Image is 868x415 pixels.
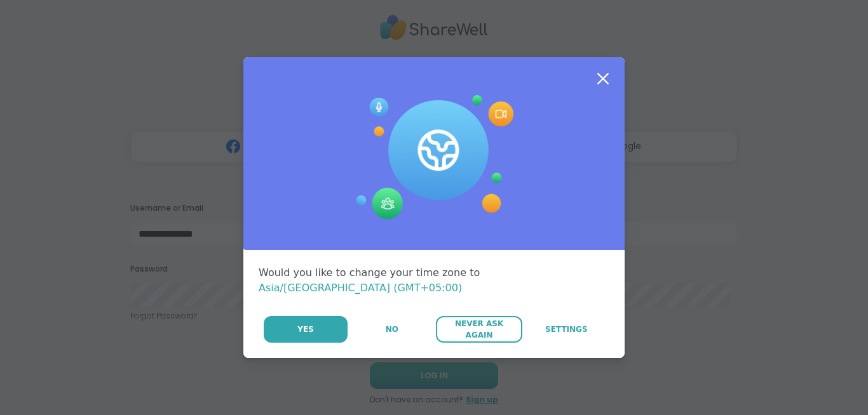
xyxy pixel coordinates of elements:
div: Would you like to change your time zone to [259,265,609,296]
button: Yes [264,316,348,343]
span: Settings [545,324,588,335]
span: Yes [297,324,314,335]
span: Asia/[GEOGRAPHIC_DATA] (GMT+05:00) [259,282,462,294]
img: Session Experience [355,95,513,220]
button: No [349,316,435,343]
button: Never Ask Again [436,316,522,343]
span: No [386,324,398,335]
span: Never Ask Again [442,318,515,341]
a: Settings [524,316,609,343]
